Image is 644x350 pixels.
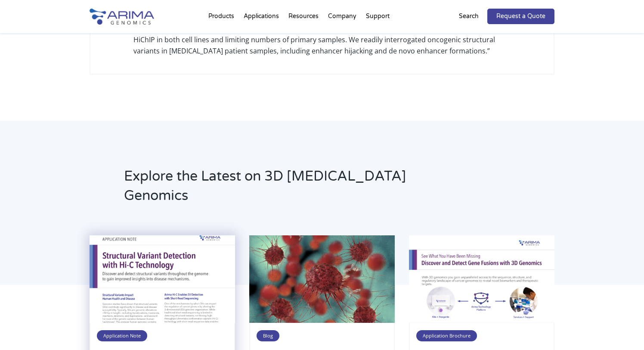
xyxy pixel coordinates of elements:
span: Blog [257,330,279,341]
div: “Hi-C technologies can be challenging to work with, but the Arima-HiC+ kit easily enabled us to p... [133,23,511,56]
a: Request a Quote [487,9,554,24]
span: Application Note [97,330,147,341]
img: Breast-Cancer-Cells-500x300.jpg [249,235,395,323]
img: Application-Brochure-Discover-and-Detect-Gene-Fusions-with-3D-Genomics_Page_1-500x300.png [409,235,554,323]
h2: Explore the Latest on 3D [MEDICAL_DATA] Genomics [124,167,432,212]
span: Application Brochure [416,330,477,341]
img: Arima-Genomics-logo [90,9,154,25]
img: Image_Application-Note-Structural-Variant-Detection-with-Hi-C-Technology_Page_1-500x300.png [90,235,235,323]
p: Search [459,11,479,22]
